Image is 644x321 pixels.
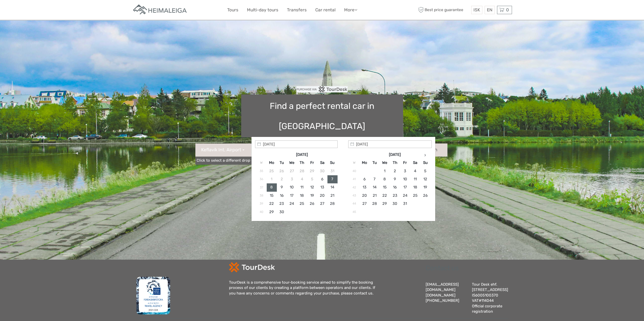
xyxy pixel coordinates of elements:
td: 11 [410,175,420,183]
td: 30 [390,200,400,208]
th: We [287,159,297,167]
th: Su [420,159,430,167]
td: 16 [277,191,287,200]
img: fms.png [136,277,171,314]
td: 13 [359,183,369,191]
td: 44 [349,200,359,208]
th: Mo [359,159,369,167]
td: 8 [380,175,390,183]
td: 45 [349,208,359,216]
a: Click to select a different drop off place [195,157,268,164]
td: 36 [256,175,266,183]
td: 41 [349,175,359,183]
td: 7 [369,175,380,183]
td: 21 [369,191,380,200]
td: 22 [380,191,390,200]
td: 39 [256,200,266,208]
td: 25 [297,200,307,208]
td: 31 [400,200,410,208]
td: 18 [410,183,420,191]
td: 14 [327,183,337,191]
a: Official corporate registration [472,304,502,314]
td: 38 [256,191,266,200]
td: 19 [307,191,317,200]
td: 4 [410,167,420,175]
td: 25 [266,167,277,175]
td: 26 [307,200,317,208]
td: 12 [307,183,317,191]
div: TourDesk is a comprehensive tour-booking service aimed to simplify the booking process of our cli... [229,280,381,296]
a: Multi-day tours [247,6,278,14]
td: 1 [380,167,390,175]
th: W [256,159,266,167]
td: 25 [410,191,420,200]
td: 28 [369,200,380,208]
td: 28 [327,200,337,208]
td: 3 [400,167,410,175]
td: 5 [420,167,430,175]
th: Th [390,159,400,167]
th: [DATE] [369,151,420,159]
td: 40 [256,208,266,216]
td: 5 [307,175,317,183]
h2: Contact us [426,264,508,272]
td: 30 [277,208,287,216]
td: 28 [297,167,307,175]
td: 27 [317,200,327,208]
td: 19 [420,183,430,191]
td: 40 [349,167,359,175]
div: EN [485,6,495,14]
td: 1 [266,175,277,183]
td: 10 [287,183,297,191]
td: 12 [420,175,430,183]
td: 17 [287,191,297,200]
th: Sa [410,159,420,167]
a: More [344,6,357,14]
td: 10 [400,175,410,183]
td: 11 [297,183,307,191]
td: 35 [256,167,266,175]
td: 21 [327,191,337,200]
td: 23 [277,200,287,208]
th: Tu [369,159,380,167]
div: [EMAIL_ADDRESS][DOMAIN_NAME] [PHONE_NUMBER] [426,282,467,314]
td: 9 [390,175,400,183]
td: 13 [317,183,327,191]
img: PurchaseViaTourDesk.png [296,86,348,92]
div: Tour Desk ehf. [STREET_ADDRESS] IS6005100370 VAT#114044 [472,282,508,314]
th: Sa [317,159,327,167]
td: 42 [349,183,359,191]
td: 2 [390,167,400,175]
td: 3 [287,175,297,183]
td: 6 [317,175,327,183]
span: Keflavík Int. Airport [201,147,241,153]
td: 24 [400,191,410,200]
a: Car rental [315,6,336,14]
img: td-logo-white.png [229,262,275,272]
td: 27 [359,200,369,208]
td: 9 [277,183,287,191]
span: Best price guarantee [417,6,470,14]
td: 20 [359,191,369,200]
td: 22 [266,200,277,208]
th: W [349,159,359,167]
td: 27 [287,167,297,175]
td: 8 [266,183,277,191]
td: 31 [327,167,337,175]
td: 29 [380,200,390,208]
span: 0 [505,7,510,12]
td: 15 [380,183,390,191]
td: 20 [317,191,327,200]
td: 29 [307,167,317,175]
th: Tu [277,159,287,167]
td: 37 [256,183,266,191]
a: Transfers [287,6,307,14]
th: Fr [400,159,410,167]
th: Mo [266,159,277,167]
img: Apartments in Reykjavik [132,4,188,16]
td: 7 [327,175,337,183]
td: 29 [266,208,277,216]
td: 6 [359,175,369,183]
td: 43 [349,191,359,200]
td: 17 [400,183,410,191]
